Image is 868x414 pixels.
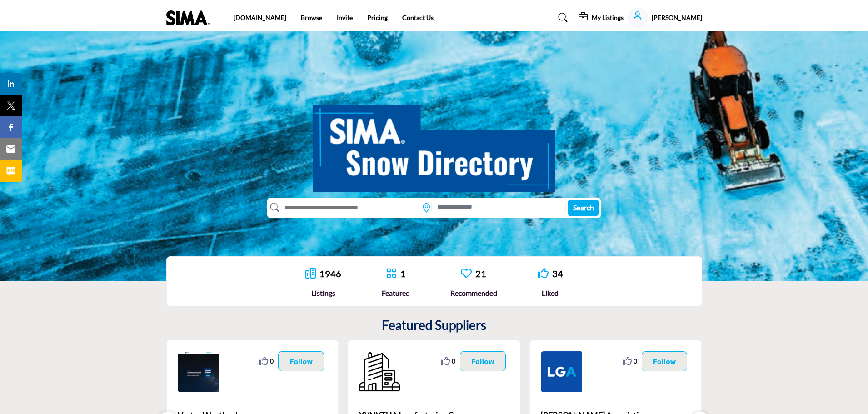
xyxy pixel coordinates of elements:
img: Lake George Association, Inc. [541,351,582,392]
button: Follow [460,351,506,371]
span: 0 [270,356,274,366]
a: 1946 [319,268,341,279]
span: Search [573,203,594,212]
a: Invite [337,14,353,21]
a: Browse [301,14,322,21]
button: Search [568,200,599,216]
p: Follow [471,356,494,366]
img: Rectangle%203585.svg [414,201,419,214]
h5: My Listings [592,14,624,22]
div: Liked [538,288,563,299]
img: Site Logo [166,10,215,25]
button: Show hide supplier dropdown [628,8,648,28]
a: 21 [475,268,486,279]
a: 34 [552,268,563,279]
a: Go to Recommended [461,268,472,280]
img: Vortex Weather Insurance/ MSI Guaranteed Weather [178,351,219,392]
button: Follow [278,351,324,371]
div: My Listings [579,12,624,23]
div: Featured [382,288,410,299]
img: XYNYTH Manufacturing Corp. [359,351,400,392]
i: Go to Liked [538,268,549,279]
p: Follow [653,356,676,366]
a: Go to Featured [386,268,397,280]
span: 0 [634,356,637,366]
p: Follow [289,356,313,366]
h5: [PERSON_NAME] [652,13,702,22]
a: Pricing [367,14,388,21]
button: Follow [642,351,688,371]
div: Recommended [450,288,497,299]
span: 0 [452,356,455,366]
img: SIMA Snow Directory [313,95,555,192]
a: Search [549,10,574,25]
a: Contact Us [402,14,434,21]
a: [DOMAIN_NAME] [234,14,286,21]
h2: Featured Suppliers [382,318,486,333]
div: Listings [305,288,341,299]
a: 1 [400,268,406,279]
